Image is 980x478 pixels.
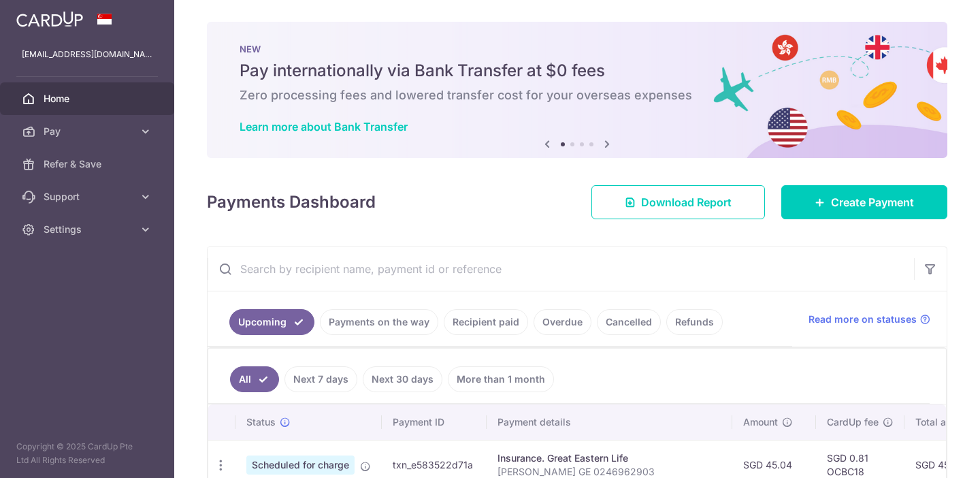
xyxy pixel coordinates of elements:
p: [EMAIL_ADDRESS][DOMAIN_NAME] [22,48,152,61]
iframe: Opens a widget where you can find more information [892,437,966,471]
a: Payments on the way [320,309,438,335]
div: Insurance. Great Eastern Life [497,451,721,465]
span: Download Report [641,194,732,210]
span: Status [246,415,276,429]
span: Read more on statuses [808,313,917,326]
a: Cancelled [597,309,661,335]
th: Payment ID [382,404,487,440]
span: CardUp fee [827,415,879,429]
span: Home [44,92,133,106]
h6: Zero processing fees and lowered transfer cost for your overseas expenses [240,87,915,103]
a: Upcoming [229,309,314,335]
a: Create Payment [781,185,947,219]
span: Support [44,190,133,204]
h5: Pay internationally via Bank Transfer at $0 fees [240,60,915,82]
img: CardUp [16,11,83,27]
a: More than 1 month [448,366,554,392]
th: Payment details [487,404,732,440]
a: Refunds [666,309,723,335]
a: Overdue [534,309,591,335]
a: All [230,366,279,392]
input: Search by recipient name, payment id or reference [208,247,914,291]
a: Read more on statuses [808,313,930,326]
span: Total amt. [915,415,960,429]
span: Scheduled for charge [246,456,355,475]
h4: Payments Dashboard [207,190,376,214]
a: Next 30 days [363,366,442,392]
span: Settings [44,223,133,236]
span: Pay [44,125,133,138]
a: Next 7 days [284,366,357,392]
p: NEW [240,44,915,54]
a: Download Report [591,185,765,219]
a: Recipient paid [444,309,528,335]
span: Create Payment [831,194,914,210]
span: Refer & Save [44,157,133,171]
img: Bank transfer banner [207,22,947,158]
a: Learn more about Bank Transfer [240,120,408,133]
span: Amount [743,415,778,429]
